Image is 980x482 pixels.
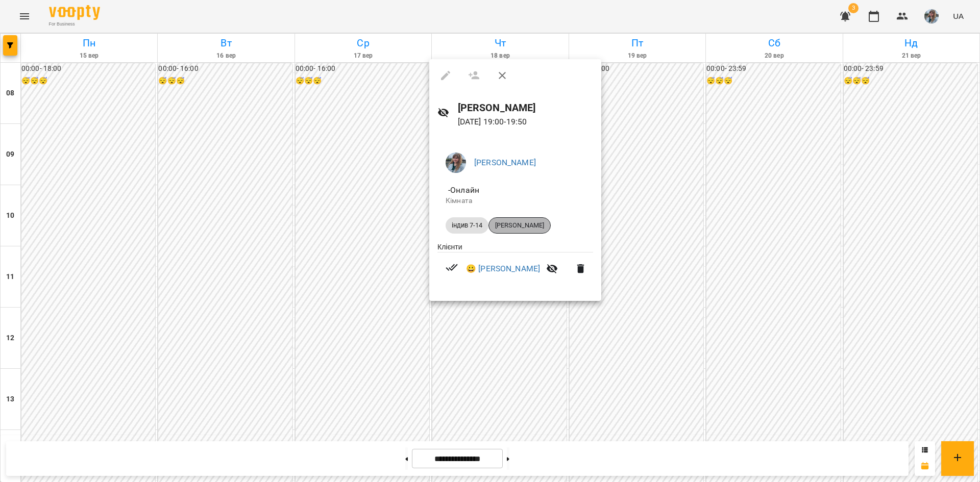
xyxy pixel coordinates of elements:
[466,263,540,275] a: 😀 [PERSON_NAME]
[437,242,593,289] ul: Клієнти
[446,221,488,230] span: індив 7-14
[489,221,550,230] span: [PERSON_NAME]
[474,158,536,167] a: [PERSON_NAME]
[446,185,481,195] span: - Онлайн
[488,217,551,234] div: [PERSON_NAME]
[446,261,458,273] svg: Візит сплачено
[458,100,593,116] h6: [PERSON_NAME]
[458,116,593,128] p: [DATE] 19:00 - 19:50
[446,196,585,206] p: Кімната
[446,153,466,173] img: 9bfab2bfb3752ce454f24909a0a4e31f.jpg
